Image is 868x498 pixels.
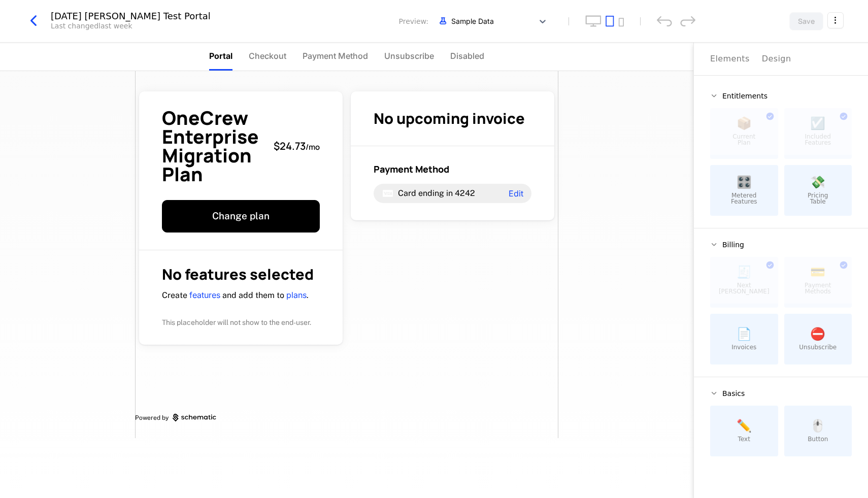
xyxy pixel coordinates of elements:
span: Pricing Table [808,192,828,205]
span: Edit [509,189,523,197]
span: Disabled [450,50,484,62]
span: Powered by [135,414,169,422]
div: undo [657,16,672,26]
div: Elements [710,53,750,65]
i: visa [382,187,394,200]
p: Create and add them to . [162,290,320,301]
span: Preview: [399,16,428,26]
span: Unsubscribe [384,50,434,62]
span: ✏️ [737,420,752,432]
span: 💸 [810,176,825,188]
div: redo [680,16,695,26]
div: Last changed last week [51,21,132,31]
span: 🖱️ [810,420,825,432]
span: 4242 [455,188,475,198]
button: desktop [585,15,602,27]
span: Card ending in [398,188,453,198]
span: Invoices [731,344,756,350]
a: features [189,290,220,300]
span: Entitlements [722,92,767,99]
span: 🎛️ [737,176,752,188]
span: Payment Method [374,163,449,175]
p: This placeholder will not show to the end-user. [162,317,320,327]
span: Metered Features [731,192,757,205]
sub: / mo [306,142,320,152]
button: tablet [606,15,614,27]
span: Unsubscribe [799,344,837,350]
div: [DATE] [PERSON_NAME] Test Portal [51,12,211,21]
span: Basics [722,390,745,397]
span: Billing [722,241,744,248]
span: $24.73 [274,139,306,153]
span: 📄 [737,328,752,340]
a: Powered by [135,414,558,422]
div: Choose Sub Page [710,43,852,75]
span: Payment Method [303,50,368,62]
div: Design [762,53,791,65]
span: Checkout [249,50,286,62]
span: Button [808,436,828,442]
h1: No features selected [162,267,320,282]
span: No upcoming invoice [374,108,525,128]
button: Save [789,12,823,30]
a: plans [286,290,307,300]
button: Select action [827,12,844,28]
button: Change plan [162,200,320,233]
button: mobile [618,18,624,27]
span: Text [738,436,750,442]
span: Portal [209,50,232,62]
span: ⛔️ [810,328,825,340]
span: OneCrew Enterprise Migration Plan [162,109,265,184]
